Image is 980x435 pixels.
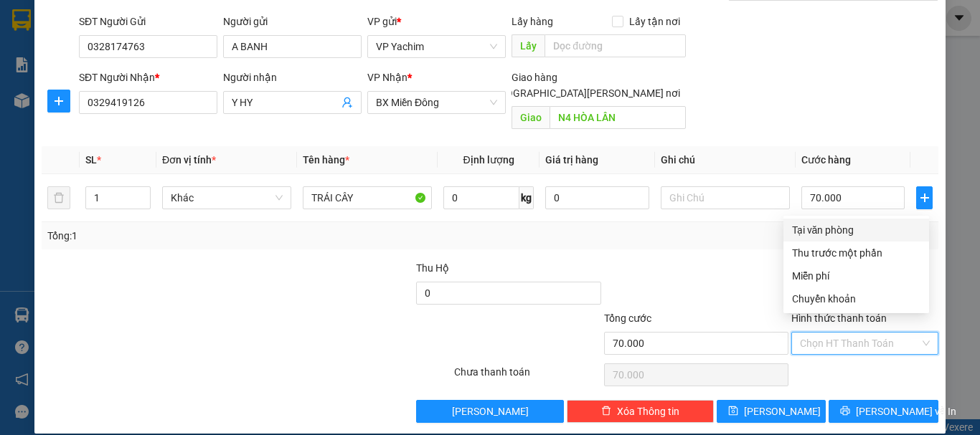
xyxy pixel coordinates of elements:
[452,403,529,419] span: [PERSON_NAME]
[916,186,933,209] button: plus
[47,90,70,113] button: plus
[519,186,534,209] span: kg
[512,106,550,129] span: Giao
[801,154,851,166] span: Cước hàng
[303,154,349,166] span: Tên hàng
[917,192,932,204] span: plus
[79,70,217,85] div: SĐT Người Nhận
[484,85,686,101] span: [GEOGRAPHIC_DATA][PERSON_NAME] nơi
[661,186,790,209] input: Ghi Chú
[376,36,497,57] span: VP Yachim
[840,406,850,417] span: printer
[47,186,70,209] button: delete
[655,146,796,174] th: Ghi chú
[792,222,920,238] div: Tại văn phòng
[341,97,353,108] span: user-add
[376,92,497,113] span: BX Miền Đông
[512,72,557,83] span: Giao hàng
[550,106,686,129] input: Dọc đường
[567,400,714,423] button: deleteXóa Thông tin
[223,14,362,29] div: Người gửi
[791,312,887,324] label: Hình thức thanh toán
[623,14,686,29] span: Lấy tận nơi
[223,70,362,85] div: Người nhận
[792,291,920,307] div: Chuyển khoản
[545,34,686,57] input: Dọc đường
[162,154,216,166] span: Đơn vị tính
[717,400,826,423] button: save[PERSON_NAME]
[85,154,97,166] span: SL
[416,400,563,423] button: [PERSON_NAME]
[617,403,679,419] span: Xóa Thông tin
[367,14,506,29] div: VP gửi
[512,34,545,57] span: Lấy
[744,403,821,419] span: [PERSON_NAME]
[47,228,380,244] div: Tổng: 1
[303,186,432,209] input: VD: Bàn, Ghế
[512,16,553,27] span: Lấy hàng
[171,187,283,209] span: Khác
[856,403,956,419] span: [PERSON_NAME] và In
[453,364,603,389] div: Chưa thanh toán
[416,262,449,274] span: Thu Hộ
[545,186,649,209] input: 0
[601,406,611,417] span: delete
[367,72,407,83] span: VP Nhận
[48,95,70,107] span: plus
[604,312,651,324] span: Tổng cước
[79,14,217,29] div: SĐT Người Gửi
[792,245,920,261] div: Thu trước một phần
[829,400,938,423] button: printer[PERSON_NAME] và In
[728,406,738,417] span: save
[463,154,514,166] span: Định lượng
[792,268,920,284] div: Miễn phí
[545,154,598,166] span: Giá trị hàng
